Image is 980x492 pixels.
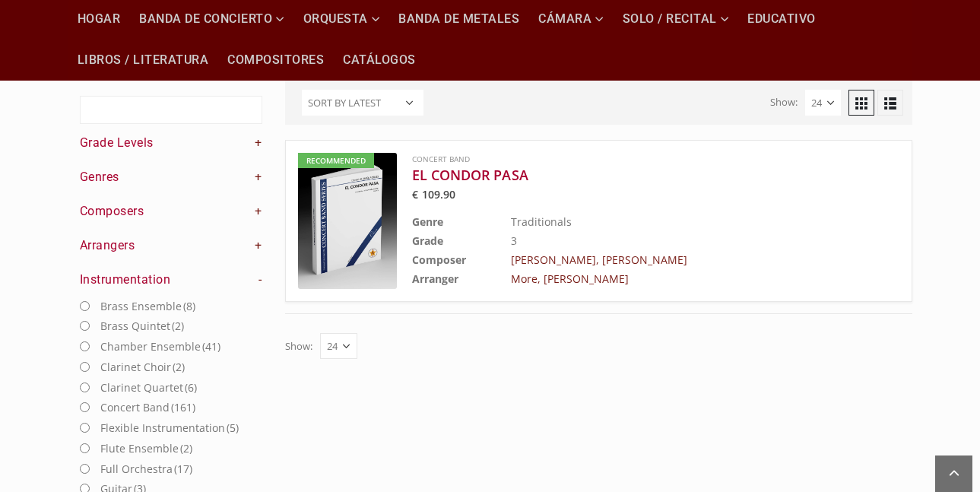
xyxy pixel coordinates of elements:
[80,237,262,254] h4: Arrangers
[78,52,209,67] font: Libros / Literatura
[412,166,823,184] a: EL CONDOR PASA
[285,337,312,356] label: Show:
[100,378,197,397] label: Clarinet Quartet
[183,299,195,313] span: (8)
[68,40,218,81] a: Libros / Literatura
[258,271,262,288] a: -
[139,11,272,26] font: Banda de concierto
[227,52,324,67] font: Compositores
[185,380,197,395] span: (6)
[174,462,192,476] span: (17)
[100,439,192,458] label: Flute Ensemble
[80,203,262,220] h4: Composers
[255,237,262,254] a: +
[412,214,443,229] b: Genre
[202,339,220,354] span: (41)
[80,169,262,186] h4: Genres
[412,187,456,202] bdi: 109.90
[255,203,262,220] a: +
[302,90,423,116] select: Shop order
[343,52,416,67] font: Catálogos
[172,319,184,333] span: (2)
[100,357,185,376] label: Clarinet Choir
[623,11,717,26] font: Solo / Recital
[511,231,823,250] td: 3
[255,135,262,151] a: +
[100,398,195,417] label: Concert Band
[303,11,368,26] font: Orquesta
[80,271,262,288] h4: Instrumentation
[218,40,333,81] a: Compositores
[538,11,591,26] font: Cámara
[298,153,397,289] a: Recommended
[334,40,425,81] a: Catálogos
[171,400,195,414] span: (161)
[227,421,239,435] span: (5)
[100,337,220,356] label: Chamber Ensemble
[511,252,687,267] a: [PERSON_NAME], [PERSON_NAME]
[511,212,823,231] td: Traditionals
[877,90,903,116] a: List View
[412,271,458,286] b: Arranger
[848,90,874,116] a: Grid View
[78,11,121,26] font: Hogar
[747,11,816,26] font: Educativo
[412,233,443,248] b: Grade
[412,252,466,267] b: Composer
[412,187,418,202] span: €
[80,135,262,151] h4: Grade Levels
[298,153,374,168] div: Recommended
[398,11,519,26] font: Banda de metales
[180,441,192,455] span: (2)
[100,297,195,316] label: Brass Ensemble
[412,154,470,164] a: Concert Band
[100,418,239,437] label: Flexible Instrumentation
[255,169,262,186] a: +
[100,316,184,335] label: Brass Quintet
[173,360,185,374] span: (2)
[100,459,192,478] label: Full Orchestra
[770,93,798,112] label: Show:
[511,271,629,286] a: More, [PERSON_NAME]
